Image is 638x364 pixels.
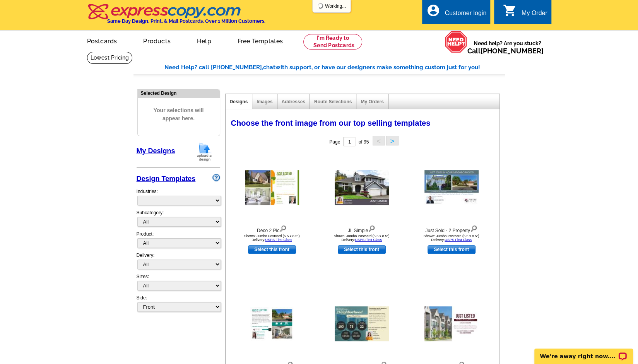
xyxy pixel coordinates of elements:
[164,63,505,72] div: Need Help? call [PHONE_NUMBER], with support, or have our designers make something custom just fo...
[409,234,494,242] div: Shown: Jumbo Postcard (5.5 x 8.5") Delivery:
[426,3,440,17] i: account_circle
[87,9,265,24] a: Same Day Design, Print, & Mail Postcards. Over 1 Million Customers.
[75,31,130,50] a: Postcards
[138,89,220,97] div: Selected Design
[481,47,544,55] a: [PHONE_NUMBER]
[355,238,382,242] a: USPS First Class
[445,238,472,242] a: USPS First Class
[314,99,352,104] a: Route Selections
[529,340,638,364] iframe: LiveChat chat widget
[467,39,547,55] span: Need help? Are you stuck?
[467,47,544,55] span: Call
[373,136,385,145] button: <
[445,10,486,21] div: Customer login
[426,9,486,18] a: account_circle Customer login
[194,142,214,162] img: upload-design
[245,170,299,205] img: Deco 2 Pic
[107,18,265,24] h4: Same Day Design, Print, & Mail Postcards. Over 1 Million Customers.
[282,99,305,104] a: Addresses
[503,9,547,18] a: shopping_cart My Order
[231,119,431,127] span: Choose the front image from our top selling templates
[137,175,196,183] a: Design Templates
[445,31,467,53] img: help
[409,224,494,234] div: Just Sold - 2 Property
[229,234,315,242] div: Shown: Jumbo Postcard (5.5 x 8.5") Delivery:
[335,306,389,341] img: Neighborhood Latest
[248,245,296,254] a: use this design
[229,224,315,234] div: Deco 2 Pic
[137,273,220,294] div: Sizes:
[424,306,479,341] img: RE Fresh
[225,31,296,50] a: Free Templates
[319,234,404,242] div: Shown: Jumbo Postcard (5.5 x 8.5") Delivery:
[522,10,547,21] div: My Order
[137,209,220,231] div: Subcategory:
[361,99,383,104] a: My Orders
[470,224,477,232] img: view design details
[144,99,214,130] span: Your selections will appear here.
[317,3,323,9] img: loading...
[212,174,220,181] img: design-wizard-help-icon.png
[250,307,294,340] img: Listed Two Photo
[329,139,340,145] span: Page
[503,3,517,17] i: shopping_cart
[358,139,369,145] span: of 95
[137,252,220,273] div: Delivery:
[279,224,287,232] img: view design details
[319,224,404,234] div: JL Simple
[424,170,479,205] img: Just Sold - 2 Property
[137,231,220,252] div: Product:
[338,245,386,254] a: use this design
[335,170,389,205] img: JL Simple
[137,147,175,155] a: My Designs
[428,245,476,254] a: use this design
[137,294,220,313] div: Side:
[230,99,248,104] a: Designs
[386,136,399,145] button: >
[368,224,375,232] img: view design details
[185,31,224,50] a: Help
[257,99,272,104] a: Images
[263,64,275,71] span: chat
[131,31,183,50] a: Products
[137,184,220,209] div: Industries:
[265,238,292,242] a: USPS First Class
